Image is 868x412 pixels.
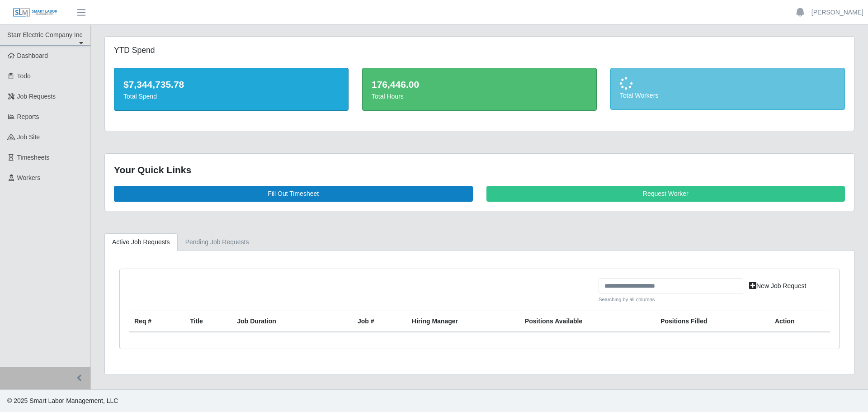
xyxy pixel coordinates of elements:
span: Reports [17,113,39,120]
a: [PERSON_NAME] [811,8,863,17]
div: 176,446.00 [372,77,587,92]
a: Active Job Requests [104,233,178,251]
span: Timesheets [17,154,50,161]
div: $7,344,735.78 [123,77,339,92]
th: Positions Available [519,311,655,332]
th: Req # [129,311,184,332]
th: Job # [352,311,406,332]
a: Request Worker [486,186,845,202]
div: Total Workers [620,91,835,100]
span: Todo [17,72,31,80]
th: Job Duration [231,311,330,332]
div: Your Quick Links [114,163,845,177]
span: © 2025 Smart Labor Management, LLC [7,397,118,404]
span: Dashboard [17,52,48,59]
a: New Job Request [743,278,812,294]
h5: YTD Spend [114,46,349,55]
th: Hiring Manager [406,311,519,332]
a: Pending Job Requests [178,233,257,251]
div: Total Hours [372,92,587,101]
th: Title [184,311,231,332]
span: Workers [17,174,41,181]
th: Positions Filled [655,311,769,332]
a: Fill Out Timesheet [114,186,473,202]
span: job site [17,133,40,141]
th: Action [769,311,830,332]
span: Job Requests [17,93,56,100]
div: Total Spend [123,92,339,101]
small: Searching by all columns [599,296,743,303]
img: SLM Logo [13,8,58,18]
